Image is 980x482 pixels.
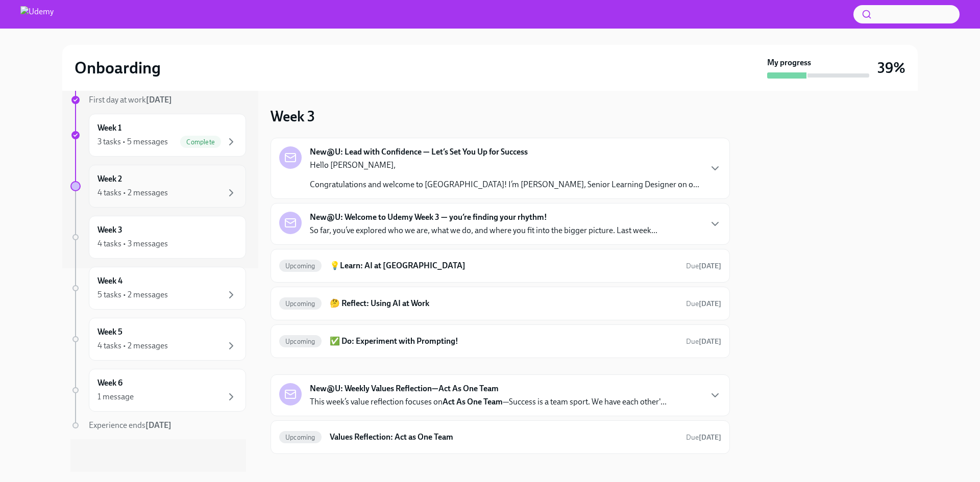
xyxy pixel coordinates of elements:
[330,432,678,443] h6: Values Reflection: Act as One Team
[70,165,246,208] a: Week 24 tasks • 2 messages
[97,275,122,287] h6: Week 4
[279,258,721,274] a: Upcoming💡Learn: AI at [GEOGRAPHIC_DATA]Due[DATE]
[686,433,721,442] span: Due
[70,318,246,361] a: Week 54 tasks • 2 messages
[310,160,699,171] p: Hello [PERSON_NAME],
[330,260,678,271] h6: 💡Learn: AI at [GEOGRAPHIC_DATA]
[20,6,54,22] img: Udemy
[686,337,721,346] span: September 27th, 2025 13:00
[279,434,322,441] span: Upcoming
[97,224,122,236] h6: Week 3
[699,433,721,442] strong: [DATE]
[686,433,721,442] span: September 30th, 2025 13:00
[699,262,721,270] strong: [DATE]
[279,300,322,308] span: Upcoming
[310,146,528,158] strong: New@U: Lead with Confidence — Let’s Set You Up for Success
[97,173,122,185] h6: Week 2
[310,179,699,190] p: Congratulations and welcome to [GEOGRAPHIC_DATA]! I’m [PERSON_NAME], Senior Learning Designer on ...
[70,267,246,310] a: Week 45 tasks • 2 messages
[97,289,168,300] div: 5 tasks • 2 messages
[70,369,246,412] a: Week 61 message
[279,262,322,270] span: Upcoming
[146,95,172,105] strong: [DATE]
[279,333,721,349] a: Upcoming✅ Do: Experiment with Prompting!Due[DATE]
[70,216,246,259] a: Week 34 tasks • 3 messages
[310,212,547,223] strong: New@U: Welcome to Udemy Week 3 — you’re finding your rhythm!
[699,337,721,346] strong: [DATE]
[686,299,721,308] span: Due
[310,225,657,236] p: So far, you’ve explored who we are, what we do, and where you fit into the bigger picture. Last w...
[279,338,322,345] span: Upcoming
[70,94,246,106] a: First day at work[DATE]
[767,57,811,68] strong: My progress
[97,238,168,249] div: 4 tasks • 3 messages
[97,122,121,134] h6: Week 1
[70,114,246,157] a: Week 13 tasks • 5 messagesComplete
[279,295,721,312] a: Upcoming🤔 Reflect: Using AI at WorkDue[DATE]
[310,383,499,394] strong: New@U: Weekly Values Reflection—Act As One Team
[443,397,503,407] strong: Act As One Team
[279,429,721,445] a: UpcomingValues Reflection: Act as One TeamDue[DATE]
[97,136,168,147] div: 3 tasks • 5 messages
[686,261,721,271] span: September 27th, 2025 13:00
[89,420,171,430] span: Experience ends
[686,299,721,309] span: September 27th, 2025 13:00
[97,391,134,402] div: 1 message
[97,187,168,198] div: 4 tasks • 2 messages
[89,95,172,105] span: First day at work
[180,138,221,146] span: Complete
[686,337,721,346] span: Due
[97,377,122,389] h6: Week 6
[145,420,171,430] strong: [DATE]
[699,299,721,308] strong: [DATE]
[877,59,905,77] h3: 39%
[271,107,315,125] h3: Week 3
[75,58,161,78] h2: Onboarding
[97,340,168,351] div: 4 tasks • 2 messages
[97,326,122,338] h6: Week 5
[330,298,678,309] h6: 🤔 Reflect: Using AI at Work
[310,396,667,408] p: This week’s value reflection focuses on —Success is a team sport. We have each other'...
[330,336,678,347] h6: ✅ Do: Experiment with Prompting!
[686,262,721,270] span: Due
